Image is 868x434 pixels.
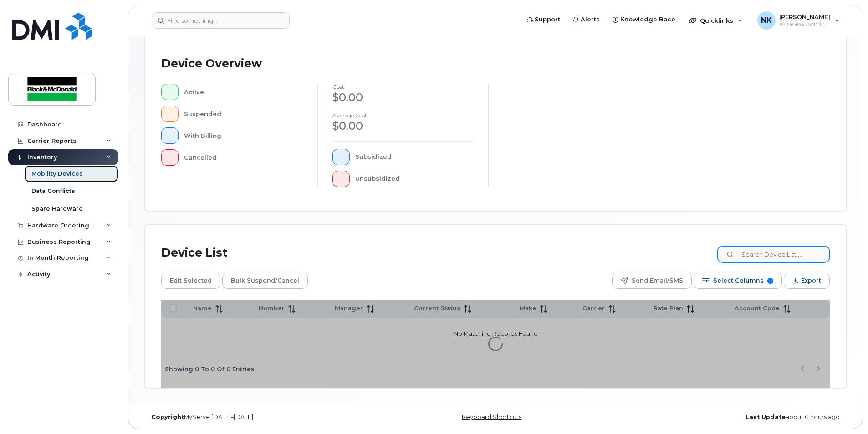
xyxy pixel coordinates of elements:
input: Search Device List ... [717,246,830,262]
div: With Billing [184,127,303,144]
span: Support [535,15,560,24]
span: Knowledge Base [620,15,675,24]
a: Alerts [567,10,606,29]
button: Bulk Suspend/Cancel [222,273,308,289]
a: Knowledge Base [606,10,682,29]
span: Alerts [581,15,600,24]
span: Quicklinks [700,17,733,24]
a: Keyboard Shortcuts [462,414,521,420]
button: Edit Selected [161,273,220,289]
div: Unsubsidized [355,171,474,187]
span: Bulk Suspend/Cancel [231,274,299,288]
div: about 6 hours ago [613,414,847,421]
div: Device Overview [161,52,262,76]
span: NK [761,15,772,26]
strong: Last Update [745,414,786,420]
h4: cost [332,84,474,90]
span: Edit Selected [170,274,212,288]
span: Select Columns [713,274,764,288]
div: Active [184,84,303,100]
span: [PERSON_NAME] [779,13,830,20]
strong: Copyright [151,414,184,420]
div: Device List [161,241,228,265]
h4: Average cost [332,112,474,118]
div: $0.00 [332,90,474,105]
button: Select Columns 9 [694,273,782,289]
div: MyServe [DATE]–[DATE] [144,414,378,421]
div: $0.00 [332,118,474,134]
a: Support [521,10,567,29]
div: Suspended [184,106,303,122]
span: Export [801,274,821,288]
button: Send Email/SMS [612,273,692,289]
div: Subsidized [355,149,474,165]
span: 9 [767,278,773,284]
button: Export [784,273,830,289]
div: Cancelled [184,149,303,166]
div: Nuray Kiamil [751,11,846,30]
div: Quicklinks [683,11,749,30]
span: Wireless Admin [779,20,830,28]
span: Send Email/SMS [632,274,683,288]
input: Find something... [152,12,290,29]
